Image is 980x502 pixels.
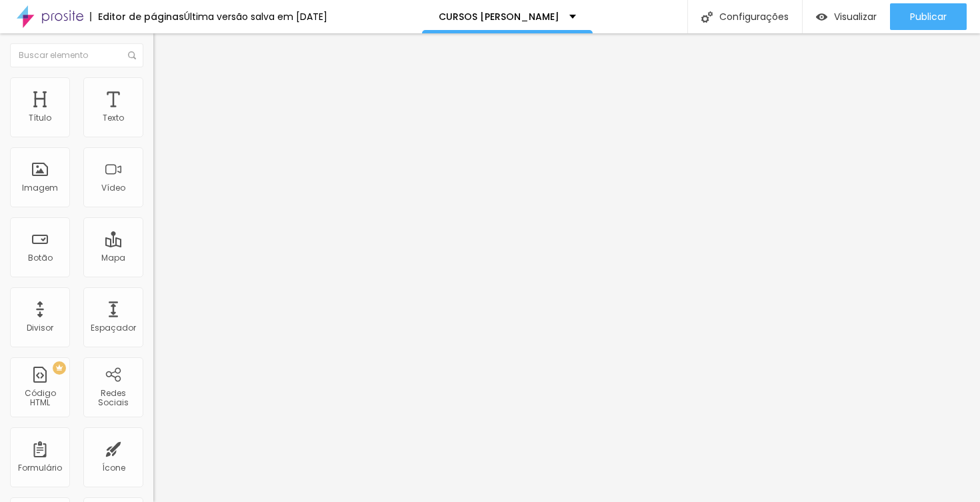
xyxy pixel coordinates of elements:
span: Publicar [910,11,947,22]
div: Imagem [22,183,58,193]
div: Texto [103,113,124,123]
div: Editor de páginas [90,12,184,21]
img: Icone [128,51,136,59]
span: Visualizar [834,11,877,22]
div: Ícone [102,463,125,473]
img: Icone [701,11,713,23]
div: Última versão salva em [DATE] [184,12,327,21]
div: Espaçador [91,323,136,333]
button: Publicar [890,3,967,30]
input: Buscar elemento [10,43,143,67]
div: Vídeo [101,183,125,193]
div: Botão [28,253,53,263]
div: Formulário [18,463,62,473]
div: Redes Sociais [87,389,139,408]
button: Visualizar [803,3,890,30]
div: Título [29,113,51,123]
p: CURSOS [PERSON_NAME] [439,12,559,21]
div: Código HTML [13,389,66,408]
iframe: Editor [153,33,980,502]
div: Divisor [27,323,53,333]
img: view-1.svg [816,11,827,23]
div: Mapa [101,253,125,263]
